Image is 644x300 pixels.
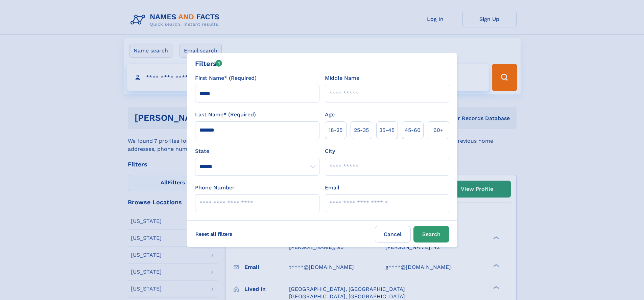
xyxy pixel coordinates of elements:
[329,126,342,134] span: 18‑25
[379,126,395,134] span: 35‑45
[191,226,237,242] label: Reset all filters
[195,59,222,69] div: Filters
[195,147,319,155] label: State
[195,184,235,192] label: Phone Number
[325,184,339,192] label: Email
[195,111,256,119] label: Last Name* (Required)
[375,226,411,243] label: Cancel
[325,147,335,155] label: City
[413,226,449,243] button: Search
[354,126,369,134] span: 25‑35
[325,74,359,82] label: Middle Name
[195,74,257,82] label: First Name* (Required)
[325,111,335,119] label: Age
[405,126,421,134] span: 45‑60
[433,126,444,134] span: 60+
